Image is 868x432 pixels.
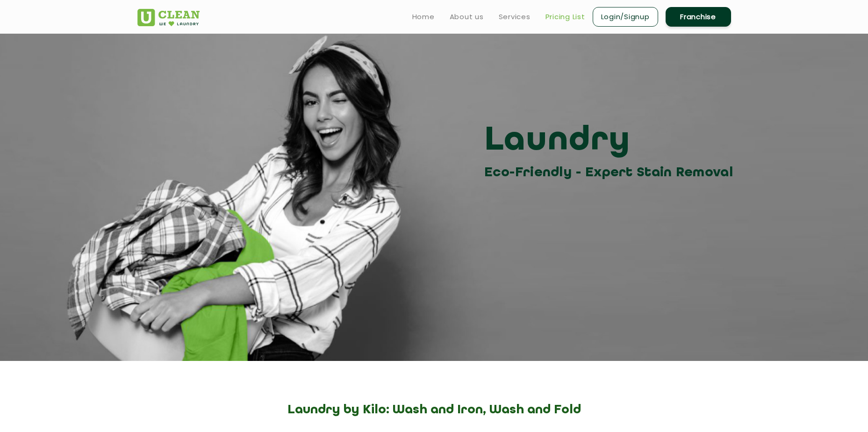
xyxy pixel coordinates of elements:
a: Pricing List [545,11,585,22]
h3: Laundry [484,120,738,162]
a: Login/Signup [593,7,658,27]
h3: Eco-Friendly - Expert Stain Removal [484,162,738,183]
a: About us [450,11,484,22]
img: UClean Laundry and Dry Cleaning [137,9,200,26]
a: Franchise [666,7,731,27]
a: Home [412,11,435,22]
a: Services [499,11,531,22]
